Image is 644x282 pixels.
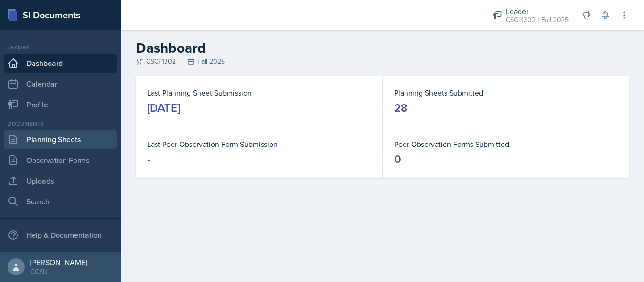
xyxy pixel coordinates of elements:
div: Help & Documentation [4,226,117,244]
dt: Last Planning Sheet Submission [147,87,371,98]
h2: Dashboard [136,40,629,56]
div: [DATE] [147,100,180,115]
a: Uploads [4,171,117,190]
dt: Peer Observation Forms Submitted [394,138,618,150]
div: [PERSON_NAME] [30,258,87,267]
div: CSCI 1302 / Fall 2025 [506,15,569,25]
div: Leader [506,6,569,17]
dt: Last Peer Observation Form Submission [147,138,371,150]
a: Planning Sheets [4,130,117,149]
a: Observation Forms [4,151,117,169]
dt: Planning Sheets Submitted [394,87,618,98]
div: 0 [394,152,401,167]
div: GCSU [30,267,87,276]
a: Profile [4,95,117,114]
div: 28 [394,100,407,115]
a: Dashboard [4,54,117,73]
div: CSCI 1302 Fall 2025 [136,56,629,66]
a: Calendar [4,74,117,93]
a: Search [4,192,117,211]
div: - [147,152,150,167]
div: Documents [4,120,117,128]
div: Leader [4,43,117,52]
